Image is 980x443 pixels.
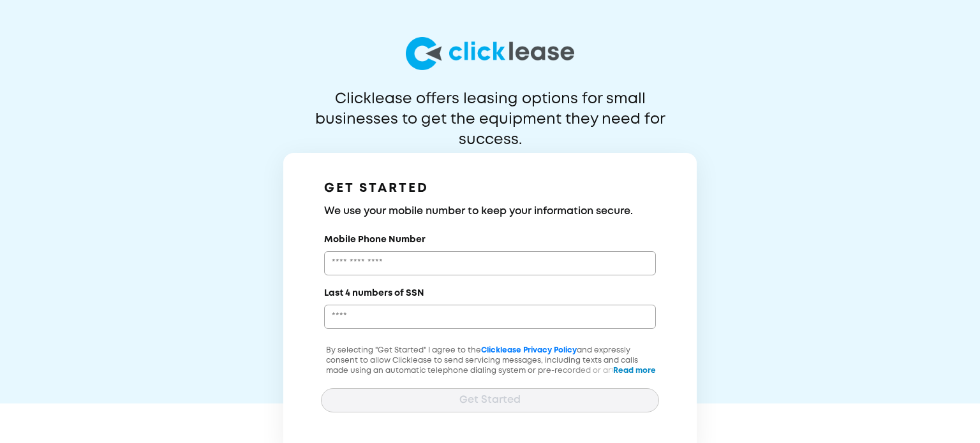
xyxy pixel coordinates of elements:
img: logo-larg [406,37,574,70]
label: Mobile Phone Number [324,233,426,246]
label: Last 4 numbers of SSN [324,287,424,300]
a: Clicklease Privacy Policy [481,347,577,354]
p: By selecting "Get Started" I agree to the and expressly consent to allow Clicklease to send servi... [321,345,659,407]
button: Get Started [321,388,659,412]
p: Clicklease offers leasing options for small businesses to get the equipment they need for success. [284,89,696,130]
h1: GET STARTED [324,178,656,199]
h3: We use your mobile number to keep your information secure. [324,204,656,219]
